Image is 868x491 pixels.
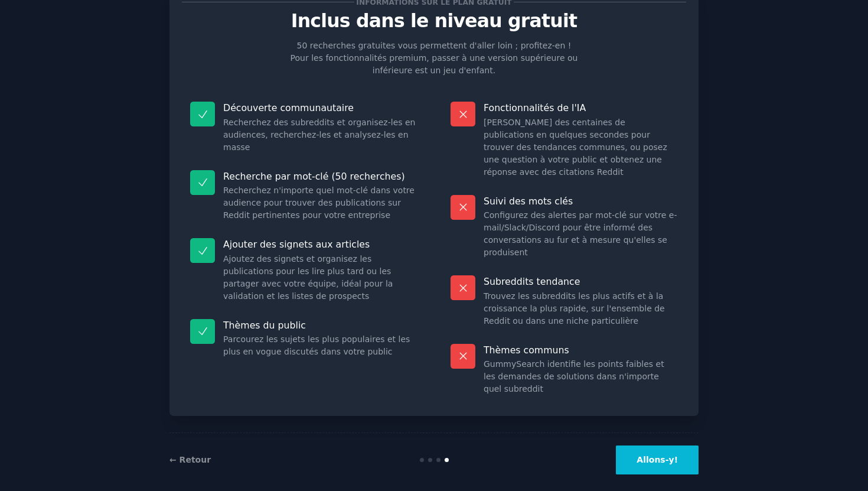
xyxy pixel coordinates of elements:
[297,41,572,50] font: 50 recherches gratuites vous permettent d'aller loin ; profitez-en !
[291,53,578,75] font: Pour les fonctionnalités premium, passer à une version supérieure ou inférieure est un jeu d'enfant.
[223,254,393,301] font: Ajoutez des signets et organisez les publications pour les lire plus tard ou les partager avec vo...
[223,239,370,250] font: Ajouter des signets aux articles
[223,186,415,220] font: Recherchez n'importe quel mot-clé dans votre audience pour trouver des publications sur Reddit pe...
[223,334,410,356] font: Parcourez les sujets les plus populaires et les plus en vogue discutés dans votre public
[223,102,354,113] font: Découverte communautaire
[484,291,665,326] font: Trouvez les subreddits les plus actifs et à la croissance la plus rapide, sur l'ensemble de Reddi...
[223,118,415,152] font: Recherchez des subreddits et organisez-les en audiences, recherchez-les et analysez-les en masse
[169,455,211,464] a: ← Retour
[484,276,580,287] font: Subreddits tendance
[484,102,586,113] font: Fonctionnalités de l'IA
[616,446,699,474] button: Allons-y!
[484,118,667,177] font: [PERSON_NAME] des centaines de publications en quelques secondes pour trouver des tendances commu...
[637,455,678,464] font: Allons-y!
[484,210,677,257] font: Configurez des alertes par mot-clé sur votre e-mail/Slack/Discord pour être informé des conversat...
[223,320,306,331] font: Thèmes du public
[223,171,405,182] font: Recherche par mot-clé (50 recherches)
[291,10,577,31] font: Inclus dans le niveau gratuit
[484,359,664,394] font: GummySearch identifie les points faibles et les demandes de solutions dans n'importe quel subreddit
[484,344,569,356] font: Thèmes communs
[484,196,573,207] font: Suivi des mots clés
